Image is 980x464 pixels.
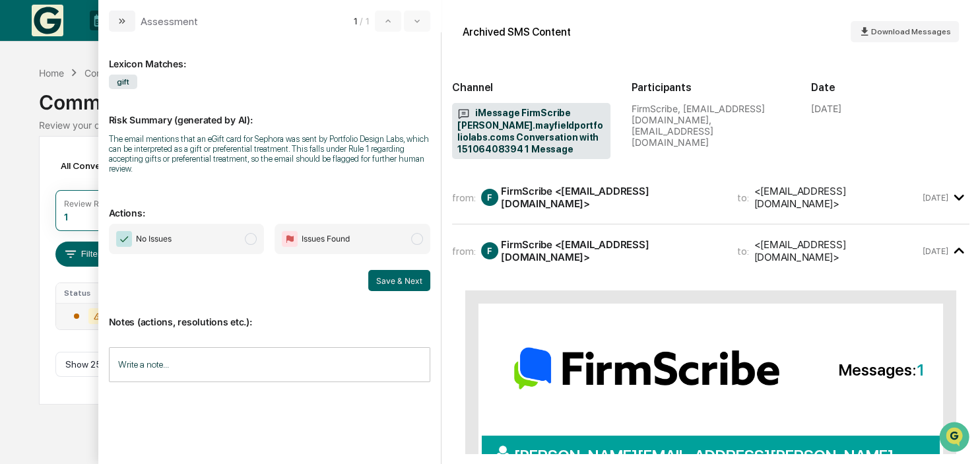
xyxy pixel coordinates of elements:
span: from: [452,245,476,257]
time: Monday, September 8, 2025 at 12:00:09 PM [923,246,948,256]
div: Lexicon Matches: [109,42,431,69]
div: <[EMAIL_ADDRESS][DOMAIN_NAME]> [754,185,919,210]
a: 🗄️Attestations [90,161,169,185]
div: Review your communication records across channels [39,119,940,131]
span: to: [736,245,748,257]
img: logo [32,5,63,36]
p: Notes (actions, resolutions etc.): [109,300,431,327]
div: Start new chat [45,101,216,114]
div: F [481,189,498,206]
span: gift [109,75,137,89]
th: Status [56,283,125,303]
img: 1746055101610-c473b297-6a78-478c-a979-82029cc54cd1 [13,101,37,125]
div: We're available if you need us! [45,114,167,125]
div: Home [39,67,64,79]
p: How can we help? [13,28,240,49]
h2: Date [811,81,969,94]
time: Monday, September 8, 2025 at 12:00:09 PM [923,193,948,203]
div: 🖐️ [13,168,24,178]
div: FirmScribe, [EMAIL_ADDRESS][DOMAIN_NAME], [EMAIL_ADDRESS][DOMAIN_NAME] [632,103,790,148]
span: Messages: [799,360,925,380]
span: Attestations [109,166,164,180]
img: user_icon.png [495,446,514,461]
span: 1 [917,360,925,380]
p: Risk Summary (generated by AI): [109,98,431,125]
button: Filters [55,242,113,267]
span: Download Messages [871,27,951,36]
a: Powered byPylon [93,223,160,234]
div: All Conversations [55,155,155,176]
div: Assessment [141,15,198,28]
div: Communications Archive [39,80,940,114]
div: F [481,242,498,259]
div: <[EMAIL_ADDRESS][DOMAIN_NAME]> [754,238,919,263]
div: The email mentions that an eGift card for Sephora was sent by Portfolio Design Labs, which can be... [109,134,431,174]
div: Review Required [64,199,127,209]
a: 🔎Data Lookup [8,186,88,210]
span: / 1 [360,16,372,26]
span: iMessage FirmScribe [PERSON_NAME].mayfieldportfoliolabs.coms Conversation with 15106408394 1 Message [457,107,605,156]
span: Pylon [131,224,160,234]
h2: Channel [452,81,610,94]
span: No Issues [136,232,172,246]
div: [DATE] [811,103,841,114]
iframe: Open customer support [938,420,973,456]
img: Checkmark [116,231,132,247]
p: Actions: [109,191,431,218]
div: 1 [64,211,68,222]
button: Start new chat [224,105,240,121]
span: Data Lookup [26,191,83,205]
div: Archived SMS Content [463,26,571,38]
div: Communications Archive [84,67,191,79]
button: Download Messages [851,21,959,42]
span: 1 [354,16,357,26]
h2: Participants [632,81,790,94]
span: from: [452,191,476,204]
div: 🗄️ [96,168,106,178]
span: Preclearance [26,166,85,180]
a: 🖐️Preclearance [8,161,90,185]
button: Save & Next [368,270,430,291]
div: 🔎 [13,193,24,203]
span: to: [736,191,748,204]
div: FirmScribe <[EMAIL_ADDRESS][DOMAIN_NAME]> [501,185,721,210]
div: FirmScribe <[EMAIL_ADDRESS][DOMAIN_NAME]> [501,238,721,263]
img: Flag [282,231,298,247]
img: logo-email.png [497,332,796,405]
span: Issues Found [302,232,350,246]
